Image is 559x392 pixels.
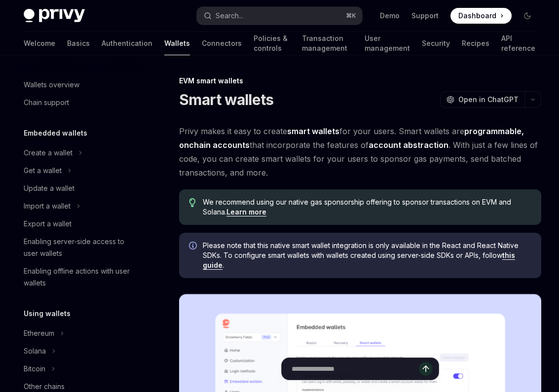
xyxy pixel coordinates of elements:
span: Privy makes it easy to create for your users. Smart wallets are that incorporate the features of ... [179,124,541,179]
h5: Embedded wallets [24,127,87,139]
div: Search... [216,10,243,22]
a: Security [422,32,450,55]
div: Enabling server-side access to user wallets [24,236,136,259]
span: Dashboard [458,11,496,21]
svg: Tip [189,198,196,207]
a: User management [365,32,410,55]
span: Open in ChatGPT [458,95,519,105]
a: Chain support [16,94,142,111]
a: Authentication [102,32,152,55]
strong: smart wallets [287,126,339,136]
div: Import a wallet [24,200,71,212]
a: Update a wallet [16,179,142,197]
button: Search...⌘K [197,7,362,25]
button: Toggle dark mode [520,8,535,24]
div: EVM smart wallets [179,76,541,86]
a: Connectors [202,32,242,55]
div: Get a wallet [24,165,62,177]
a: API reference [501,32,535,55]
a: Recipes [462,32,489,55]
span: We recommend using our native gas sponsorship offering to sponsor transactions on EVM and Solana. [203,197,531,217]
a: Dashboard [450,8,512,24]
div: Export a wallet [24,218,72,230]
a: Wallets [164,32,190,55]
div: Update a wallet [24,182,75,194]
div: Chain support [24,97,69,108]
a: Policies & controls [254,32,290,55]
div: Create a wallet [24,147,73,159]
div: Wallets overview [24,79,79,91]
a: Transaction management [302,32,353,55]
div: Ethereum [24,327,54,339]
a: Learn more [226,208,266,216]
div: Bitcoin [24,363,45,375]
a: Export a wallet [16,215,142,233]
img: dark logo [24,9,85,23]
a: Enabling offline actions with user wallets [16,262,142,292]
a: Support [411,11,439,21]
span: ⌘ K [346,12,356,20]
a: Enabling server-side access to user wallets [16,233,142,262]
h5: Using wallets [24,308,71,320]
a: Basics [67,32,90,55]
a: Welcome [24,32,55,55]
div: Enabling offline actions with user wallets [24,265,136,289]
button: Send message [419,362,433,376]
button: Open in ChatGPT [440,91,524,108]
a: Wallets overview [16,76,142,94]
a: account abstraction [369,140,448,150]
span: Please note that this native smart wallet integration is only available in the React and React Na... [203,241,531,270]
h1: Smart wallets [179,91,273,108]
a: Demo [380,11,400,21]
svg: Info [189,242,199,251]
div: Solana [24,345,46,357]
